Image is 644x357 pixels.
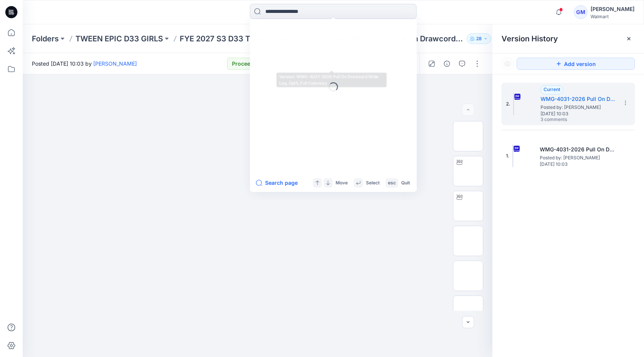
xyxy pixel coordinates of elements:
h5: WMG-4031-2026 Pull On Drawcord Wide Leg_Opt3_Softsilver [540,145,616,154]
a: [PERSON_NAME] [93,60,137,67]
img: WMG-4031-2026 Pull On Drawcord Wide Leg_Opt3_Full Colorway [513,93,514,115]
button: 28 [467,33,491,44]
img: WMG-4031-2026 Pull On Drawcord Wide Leg_Opt3_Softsilver [512,145,513,167]
p: Quit [401,179,410,187]
span: 3 comments [541,117,594,123]
span: 2. [506,101,510,107]
a: Folders [32,33,59,44]
div: Walmart [591,14,635,19]
span: [DATE] 10:03 [541,111,616,116]
button: Search page [256,178,298,187]
p: Select [366,179,379,187]
button: Details [441,58,453,70]
div: [PERSON_NAME] [591,5,635,14]
h5: WMG-4031-2026 Pull On Drawcord Wide Leg_Opt3_Full Colorway [541,94,616,104]
button: Add version [517,58,635,70]
span: Version History [501,34,558,43]
span: Current [544,86,560,92]
p: 28 [476,35,482,43]
span: Posted by: Gayan Mahawithanalage [540,154,616,162]
span: [DATE] 10:03 [540,162,616,167]
div: GM [574,5,588,19]
button: Show Hidden Versions [501,58,514,70]
span: 1. [506,153,509,159]
span: Posted [DATE] 10:03 by [32,60,137,68]
span: Posted by: Gayan Mahawithanalage [541,104,616,111]
p: esc [388,179,396,187]
p: Move [335,179,348,187]
a: TWEEN EPIC D33 GIRLS [75,33,163,44]
a: FYE 2027 S3 D33 TWEEN GIRL EPIC [180,33,311,44]
button: Close [626,36,632,42]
